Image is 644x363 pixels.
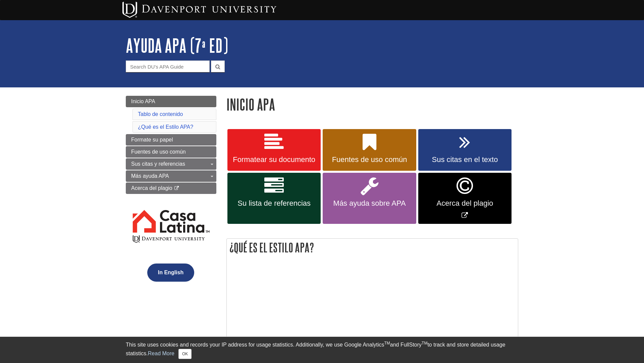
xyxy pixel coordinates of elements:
[131,161,185,167] span: Sus citas y referencias
[126,146,216,158] a: Fuentes de uso común
[138,111,183,117] a: Tablo de contenido
[147,264,194,282] button: In English
[227,173,321,224] a: Su lista de referencias
[126,61,210,72] input: Search DU's APA Guide
[126,96,216,107] a: Inicio APA
[126,96,216,293] div: Guide Page Menu
[131,185,172,191] span: Acerca del plagio
[384,341,390,346] sup: TM
[323,129,416,171] a: Fuentes de uso común
[227,239,518,256] h2: ¿Qué es el Estilo APA?
[418,173,512,224] a: Link opens in new window
[131,137,173,143] span: Formate su papel
[138,124,193,130] a: ¿Qué es el Estilo APA?
[232,155,316,164] span: Formatear su documento
[126,35,228,56] a: AYUDA APA (7ª ED)
[126,134,216,146] a: Formate su papel
[178,349,192,359] button: Close
[126,341,518,359] div: This site uses cookies and records your IP address for usage statistics. Additionally, we use Goo...
[226,96,518,113] h1: Inicio APA
[122,2,276,18] img: Davenport University
[227,129,321,171] a: Formatear su documento
[131,173,169,179] span: Más ayuda APA
[422,341,427,346] sup: TM
[131,149,186,155] span: Fuentes de uso común
[232,199,316,208] span: Su lista de referencias
[126,170,216,182] a: Más ayuda APA
[174,186,179,191] i: This link opens in a new window
[146,270,196,275] a: In English
[323,173,416,224] a: Más ayuda sobre APA
[131,98,155,104] span: Inicio APA
[126,158,216,170] a: Sus citas y referencias
[328,155,411,164] span: Fuentes de uso común
[328,199,411,208] span: Más ayuda sobre APA
[126,183,216,194] a: Acerca del plagio
[423,199,506,208] span: Acerca del plagio
[148,351,174,356] a: Read More
[423,155,506,164] span: Sus citas en el texto
[418,129,512,171] a: Sus citas en el texto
